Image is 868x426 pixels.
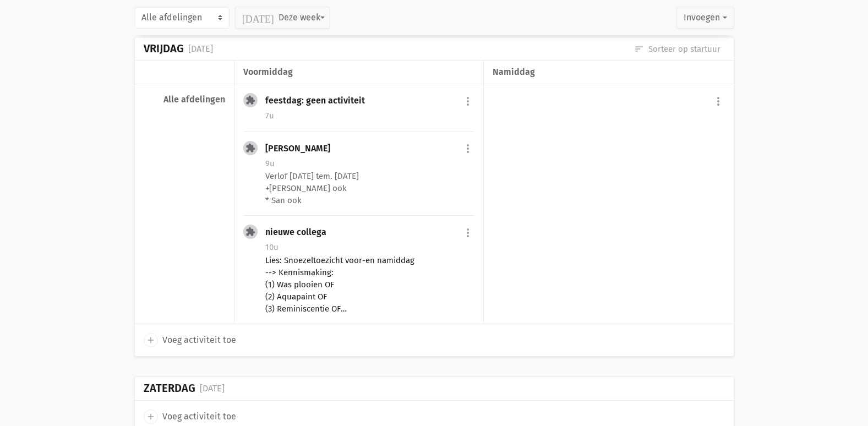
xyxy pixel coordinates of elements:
span: Voeg activiteit toe [162,333,236,347]
div: nieuwe collega [265,227,335,238]
i: [DATE] [242,13,274,23]
div: Vrijdag [144,42,184,55]
div: feestdag: geen activiteit [265,95,374,106]
div: [DATE] [188,42,213,56]
span: 7u [265,111,274,121]
button: Invoegen [676,7,734,29]
i: add [146,412,156,422]
button: Deze week [235,7,330,29]
div: Zaterdag [144,382,195,395]
i: extension [245,227,255,237]
span: 10u [265,242,279,252]
a: add Voeg activiteit toe [144,333,236,347]
a: add Voeg activiteit toe [144,409,236,424]
span: 9u [265,159,275,168]
div: [DATE] [200,381,225,396]
i: extension [245,95,255,105]
div: voormiddag [243,65,474,79]
div: namiddag [493,65,724,79]
div: Lies: Snoezeltoezicht voor-en namiddag --> Kennismaking: (1) Was plooien OF (2) Aquapaint OF (3) ... [265,254,474,315]
div: Alle afdelingen [144,94,225,105]
i: extension [245,143,255,153]
a: Sorteer op startuur [634,43,720,55]
div: [PERSON_NAME] [265,143,339,154]
i: sort [634,44,644,54]
i: add [146,335,156,345]
span: Voeg activiteit toe [162,409,236,424]
div: Verlof [DATE] tem. [DATE] +[PERSON_NAME] ook * San ook [265,170,474,206]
